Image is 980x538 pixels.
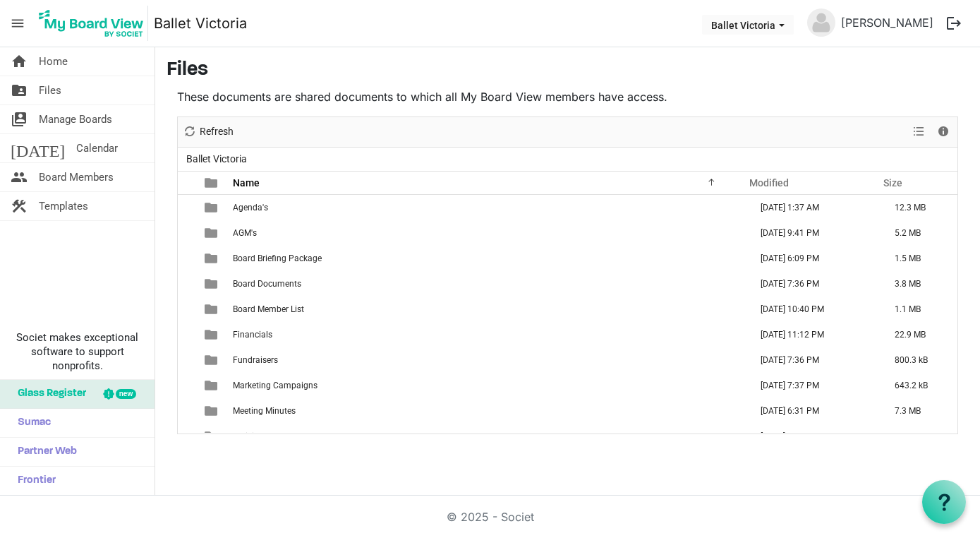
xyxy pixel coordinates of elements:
[746,195,880,220] td: April 30, 2025 1:37 AM column header Modified
[233,304,304,314] span: Board Member List
[934,123,953,141] button: Details
[35,6,154,41] a: My Board View Logo
[880,398,957,424] td: 7.3 MB is template cell column header Size
[746,373,880,398] td: November 12, 2024 7:37 PM column header Modified
[880,347,957,373] td: 800.3 kB is template cell column header Size
[939,8,969,38] button: logout
[746,246,880,271] td: February 01, 2022 6:09 PM column header Modified
[233,203,268,213] span: Agenda's
[229,246,746,271] td: Board Briefing Package is template cell column header Name
[447,510,534,524] a: © 2025 - Societ
[880,322,957,347] td: 22.9 MB is template cell column header Size
[835,8,939,37] a: [PERSON_NAME]
[11,192,28,220] span: construction
[39,192,88,220] span: Templates
[880,373,957,398] td: 643.2 kB is template cell column header Size
[233,381,317,390] span: Marketing Campaigns
[233,406,296,416] span: Meeting Minutes
[196,373,229,398] td: is template cell column header type
[229,373,746,398] td: Marketing Campaigns is template cell column header Name
[746,424,880,449] td: August 11, 2025 7:52 PM column header Modified
[807,8,835,37] img: no-profile-picture.svg
[233,279,301,289] span: Board Documents
[880,424,957,449] td: 3.9 MB is template cell column header Size
[11,47,28,76] span: home
[233,177,260,189] span: Name
[39,47,68,76] span: Home
[178,398,196,424] td: checkbox
[746,347,880,373] td: November 12, 2024 7:36 PM column header Modified
[196,398,229,424] td: is template cell column header type
[11,134,65,162] span: [DATE]
[233,228,257,238] span: AGM's
[178,297,196,322] td: checkbox
[11,467,56,495] span: Frontier
[702,15,794,35] button: Ballet Victoria dropdownbutton
[11,409,51,437] span: Sumac
[233,253,322,263] span: Board Briefing Package
[931,117,955,147] div: Details
[880,220,957,246] td: 5.2 MB is template cell column header Size
[178,347,196,373] td: checkbox
[233,330,272,340] span: Financials
[76,134,118,162] span: Calendar
[880,246,957,271] td: 1.5 MB is template cell column header Size
[229,297,746,322] td: Board Member List is template cell column header Name
[196,195,229,220] td: is template cell column header type
[196,246,229,271] td: is template cell column header type
[6,330,148,373] span: Societ makes exceptional software to support nonprofits.
[178,271,196,297] td: checkbox
[907,117,931,147] div: View
[11,380,86,408] span: Glass Register
[233,431,262,441] span: Policies
[196,297,229,322] td: is template cell column header type
[178,195,196,220] td: checkbox
[229,322,746,347] td: Financials is template cell column header Name
[910,123,927,141] button: View dropdownbutton
[181,123,236,141] button: Refresh
[178,117,238,147] div: Refresh
[233,355,278,365] span: Fundraisers
[746,322,880,347] td: June 24, 2025 11:12 PM column header Modified
[11,163,28,191] span: people
[39,105,112,133] span: Manage Boards
[178,373,196,398] td: checkbox
[229,424,746,449] td: Policies is template cell column header Name
[880,297,957,322] td: 1.1 MB is template cell column header Size
[229,220,746,246] td: AGM's is template cell column header Name
[229,398,746,424] td: Meeting Minutes is template cell column header Name
[746,220,880,246] td: December 02, 2024 9:41 PM column header Modified
[178,246,196,271] td: checkbox
[196,347,229,373] td: is template cell column header type
[198,123,235,141] span: Refresh
[229,347,746,373] td: Fundraisers is template cell column header Name
[746,271,880,297] td: November 12, 2024 7:36 PM column header Modified
[178,322,196,347] td: checkbox
[183,150,250,168] span: Ballet Victoria
[229,271,746,297] td: Board Documents is template cell column header Name
[178,424,196,449] td: checkbox
[746,297,880,322] td: November 20, 2024 10:40 PM column header Modified
[749,177,789,189] span: Modified
[116,389,136,399] div: new
[880,271,957,297] td: 3.8 MB is template cell column header Size
[196,424,229,449] td: is template cell column header type
[35,6,148,41] img: My Board View Logo
[11,438,77,466] span: Partner Web
[11,105,28,133] span: switch_account
[39,163,114,191] span: Board Members
[746,398,880,424] td: August 27, 2025 6:31 PM column header Modified
[229,195,746,220] td: Agenda's is template cell column header Name
[880,195,957,220] td: 12.3 MB is template cell column header Size
[196,220,229,246] td: is template cell column header type
[167,59,969,83] h3: Files
[11,76,28,104] span: folder_shared
[883,177,902,189] span: Size
[177,88,958,105] p: These documents are shared documents to which all My Board View members have access.
[196,271,229,297] td: is template cell column header type
[178,220,196,246] td: checkbox
[196,322,229,347] td: is template cell column header type
[39,76,61,104] span: Files
[4,10,31,37] span: menu
[154,9,247,37] a: Ballet Victoria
